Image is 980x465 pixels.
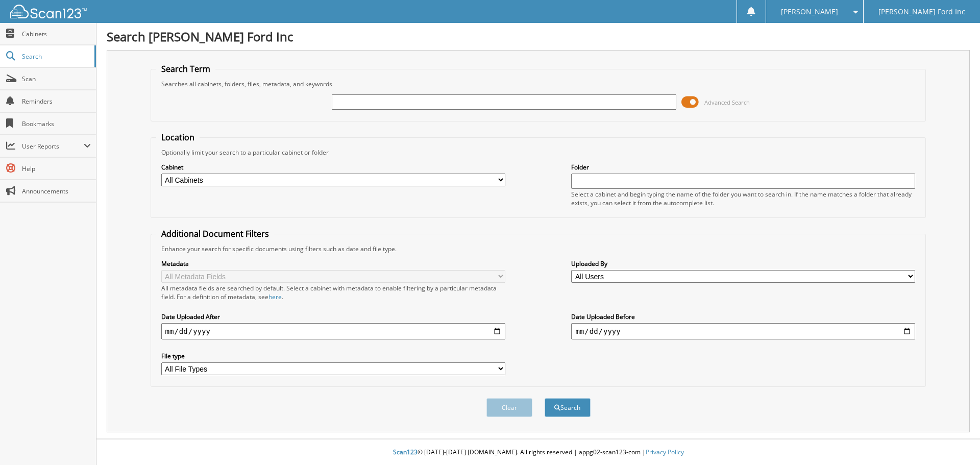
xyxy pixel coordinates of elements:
span: User Reports [22,142,84,151]
legend: Location [156,132,200,143]
a: here [268,292,282,301]
input: start [161,323,505,339]
span: Cabinets [22,30,91,38]
button: Clear [486,398,532,417]
span: Announcements [22,187,91,195]
button: Search [545,398,591,417]
label: Uploaded By [571,259,915,268]
input: end [571,323,915,339]
span: Reminders [22,97,91,106]
label: Metadata [161,259,505,268]
span: [PERSON_NAME] [781,9,838,15]
img: scan123-logo-white.svg [10,5,87,18]
div: © [DATE]-[DATE] [DOMAIN_NAME]. All rights reserved | appg02-scan123-com | [96,440,980,465]
span: Bookmarks [22,119,91,128]
div: Searches all cabinets, folders, files, metadata, and keywords [156,80,921,88]
label: Cabinet [161,163,505,172]
label: File type [161,352,505,360]
legend: Search Term [156,63,215,75]
span: Search [22,52,89,61]
label: Date Uploaded After [161,312,505,321]
h1: Search [PERSON_NAME] Ford Inc [107,28,970,45]
div: All metadata fields are searched by default. Select a cabinet with metadata to enable filtering b... [161,284,505,301]
label: Date Uploaded Before [571,312,915,321]
legend: Additional Document Filters [156,228,274,239]
label: Folder [571,163,915,172]
a: Privacy Policy [646,448,684,456]
span: Scan123 [393,448,418,456]
span: Help [22,164,91,173]
span: Advanced Search [704,99,750,106]
div: Optionally limit your search to a particular cabinet or folder [156,148,921,157]
div: Enhance your search for specific documents using filters such as date and file type. [156,244,921,253]
span: [PERSON_NAME] Ford Inc [878,9,965,15]
span: Scan [22,75,91,83]
div: Select a cabinet and begin typing the name of the folder you want to search in. If the name match... [571,190,915,207]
